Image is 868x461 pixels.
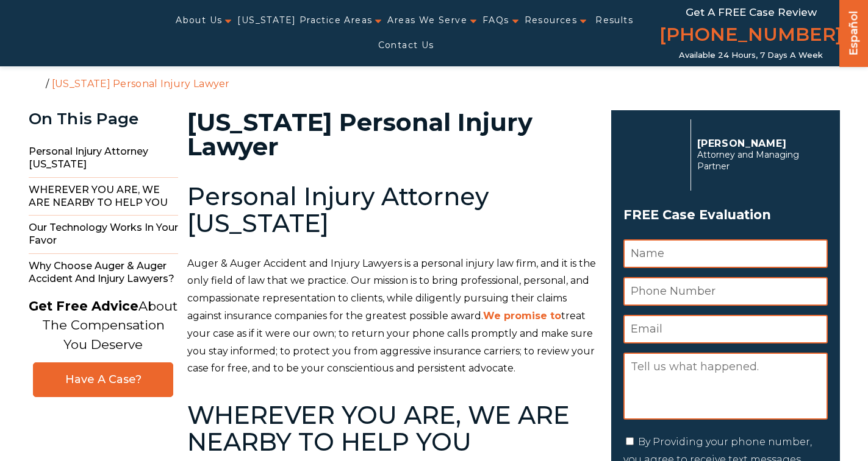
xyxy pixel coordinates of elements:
a: Results [595,8,633,33]
a: About Us [176,8,222,33]
a: Home [32,77,43,88]
input: Name [623,239,828,268]
img: Herbert Auger [623,124,684,185]
p: [PERSON_NAME] [697,138,821,149]
h1: [US_STATE] Personal Injury Lawyer [187,110,597,159]
input: Phone Number [623,277,828,306]
a: [PHONE_NUMBER] [659,21,842,51]
a: Areas We Serve [387,8,467,33]
div: On This Page [29,110,178,128]
h2: Personal Injury Attorney [US_STATE] [187,183,597,237]
a: [US_STATE] Practice Areas [237,8,372,33]
span: Personal Injury Attorney [US_STATE] [29,139,178,178]
a: FAQs [482,8,509,33]
span: Available 24 Hours, 7 Days a Week [679,51,823,60]
a: Have A Case? [33,362,173,397]
span: WHEREVER YOU ARE, WE ARE NEARBY TO HELP YOU [29,178,178,216]
img: Auger & Auger Accident and Injury Lawyers Logo [7,23,149,44]
p: About The Compensation You Deserve [29,297,178,354]
span: Attorney and Managing Partner [697,149,821,172]
a: We promise to [483,310,561,322]
input: Email [623,315,828,343]
span: Have A Case? [46,373,160,387]
span: FREE Case Evaluation [623,203,828,227]
a: Contact Us [378,33,434,58]
h2: WHEREVER YOU ARE, WE ARE NEARBY TO HELP YOU [187,402,597,456]
span: Get a FREE Case Review [686,6,817,18]
strong: Get Free Advice [29,298,138,314]
p: Auger & Auger Accident and Injury Lawyers is a personal injury law firm, and it is the only field... [187,255,597,378]
li: [US_STATE] Personal Injury Lawyer [49,78,233,90]
a: Resources [525,8,578,33]
span: Why Choose Auger & Auger Accident and Injury Lawyers? [29,254,178,292]
span: Our Technology Works in Your Favor [29,216,178,254]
